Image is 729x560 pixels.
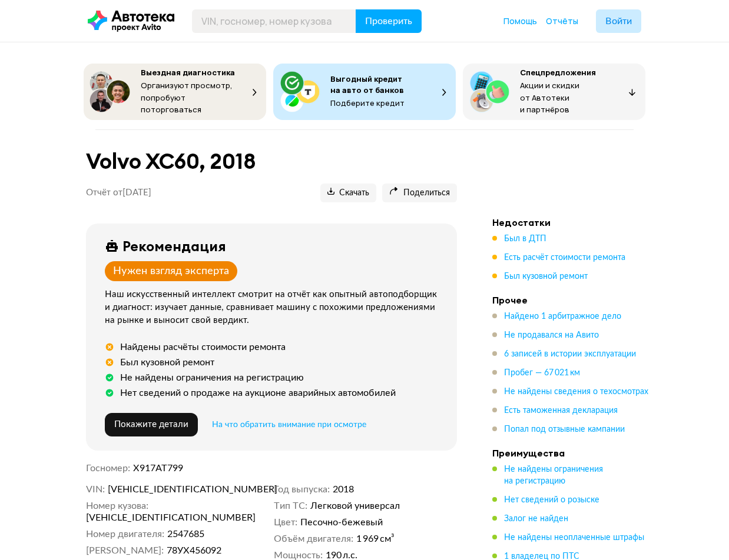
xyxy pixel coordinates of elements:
input: VIN, госномер, номер кузова [192,9,356,33]
span: Песочно-бежевый [300,516,383,528]
div: Найдены расчёты стоимости ремонта [120,341,286,353]
span: Нет сведений о розыске [504,496,599,504]
span: Пробег — 67 021 км [504,369,580,377]
h4: Недостатки [492,216,657,228]
span: Не найдены ограничения на регистрацию [504,465,603,485]
dt: Номер двигателя [86,528,164,540]
span: Залог не найден [504,515,568,523]
span: Организуют просмотр, попробуют поторговаться [141,80,233,115]
span: Помощь [503,15,537,26]
div: Наш искусственный интеллект смотрит на отчёт как опытный автоподборщик и диагност: изучает данные... [105,288,443,327]
dt: Номер кузова [86,500,148,512]
span: Войти [605,16,632,26]
span: Был в ДТП [504,235,546,243]
span: Есть таможенная декларация [504,406,618,415]
span: Выездная диагностика [141,67,235,78]
span: Легковой универсал [310,500,400,512]
span: Не найдены неоплаченные штрафы [504,534,644,542]
span: [VEHICLE_IDENTIFICATION_NUMBER] [108,484,243,495]
div: Нужен взгляд эксперта [113,265,229,278]
button: Поделиться [382,184,457,202]
span: 2018 [333,484,354,495]
button: Войти [596,9,641,33]
button: Скачать [320,184,376,202]
span: Не продавался на Авито [504,331,599,339]
span: Скачать [327,188,369,199]
span: На что обратить внимание при осмотре [212,421,366,429]
span: Есть расчёт стоимости ремонта [504,254,625,262]
button: Выездная диагностикаОрганизуют просмотр, попробуют поторговаться [84,64,266,120]
span: 6 записей в истории эксплуатации [504,350,636,358]
span: Спецпредложения [520,67,596,78]
span: [VEHICLE_IDENTIFICATION_NUMBER] [86,512,221,524]
h1: Volvo XC60, 2018 [86,149,457,174]
button: Выгодный кредит на авто от банковПодберите кредит [273,64,456,120]
span: Подберите кредит [330,98,405,108]
span: 2547685 [167,528,204,540]
span: Покажите детали [114,420,188,429]
button: Покажите детали [105,413,198,436]
span: Акции и скидки от Автотеки и партнёров [520,80,579,115]
span: 1 969 см³ [356,533,395,545]
a: Отчёты [546,15,578,27]
div: Рекомендация [122,238,226,254]
span: Х917АТ799 [133,464,183,473]
h4: Преимущества [492,447,657,459]
dt: Госномер [86,462,130,474]
span: 78УХ456092 [167,545,221,556]
span: Отчёты [546,15,578,26]
button: Проверить [356,9,422,33]
div: Был кузовной ремонт [120,356,214,368]
dt: Объём двигателя [274,533,353,545]
a: Помощь [503,15,537,27]
span: Выгодный кредит на авто от банков [330,74,404,95]
dt: [PERSON_NAME] [86,545,164,556]
span: Поделиться [389,188,450,199]
span: Попал под отзывные кампании [504,425,625,434]
span: Не найдены сведения о техосмотрах [504,388,648,396]
div: Не найдены ограничения на регистрацию [120,372,304,384]
div: Нет сведений о продаже на аукционе аварийных автомобилей [120,387,396,399]
h4: Прочее [492,294,657,306]
p: Отчёт от [DATE] [86,187,151,199]
dt: Год выпуска [274,484,330,495]
span: Найдено 1 арбитражное дело [504,312,621,321]
dt: VIN [86,484,105,495]
button: СпецпредложенияАкции и скидки от Автотеки и партнёров [463,64,645,120]
dt: Тип ТС [274,500,307,512]
span: Проверить [365,16,412,26]
dt: Цвет [274,516,297,528]
span: Был кузовной ремонт [504,272,588,281]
